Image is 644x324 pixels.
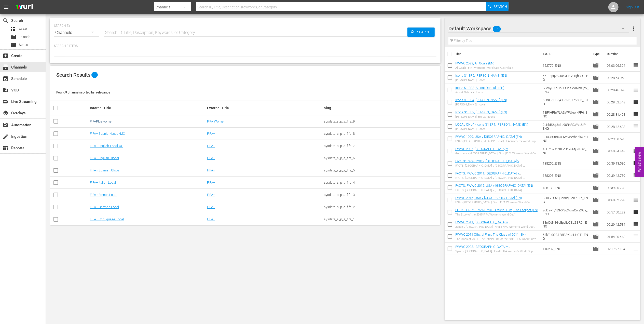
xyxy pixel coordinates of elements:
[541,243,591,255] td: 116232_ENG
[605,157,633,169] td: 00:39:13.586
[593,62,599,69] span: Episode
[455,176,539,180] div: FACTS: [GEOGRAPHIC_DATA] v [GEOGRAPHIC_DATA] | [GEOGRAPHIC_DATA] 2011
[455,78,507,82] div: [PERSON_NAME] | Icons
[541,231,591,243] td: 64kFo0OG138I3PXbsLHOTl_ENG
[605,218,633,231] td: 02:29:42.584
[90,156,119,160] a: FIFA+ English Global
[54,44,436,48] p: Search Filters:
[605,182,633,194] td: 00:39:30.723
[605,84,633,96] td: 00:28:46.028
[324,105,440,111] div: Slug
[455,123,528,126] a: LOCAL ONLY - Icons S1 EP1, [PERSON_NAME] (EN)
[633,99,639,105] span: reorder
[635,147,644,177] button: Open Feedback Widget
[540,47,590,61] th: Ext. ID
[90,193,117,197] a: FIFA+ French Local
[455,201,539,204] div: USA v [GEOGRAPHIC_DATA] | Final | FIFA Women's World Cup Canada 2015™ | Full Match Replay
[593,172,599,179] span: Episode
[455,147,510,155] a: FWWC 2007, [GEOGRAPHIC_DATA] v [GEOGRAPHIC_DATA] (EN)
[207,119,225,123] a: FIFA Women
[3,133,9,140] span: Ingestion
[633,87,639,93] span: reorder
[605,108,633,120] td: 00:28:31.468
[90,105,205,111] div: Internal Title
[455,188,539,192] div: FACTS: [GEOGRAPHIC_DATA] v [GEOGRAPHIC_DATA] | [GEOGRAPHIC_DATA] 2015
[541,182,591,194] td: 138188_ENG
[455,159,521,167] a: FACTS: FWWC 2019, [GEOGRAPHIC_DATA] v [GEOGRAPHIC_DATA] (EN)
[605,145,633,157] td: 01:50:34.448
[3,122,9,128] span: Automation
[12,1,37,13] img: ans4CAIJ8jUAAAAAAAAAAAAAAAAAAAAAAAAgQb4GAAAAAAAAAAAAAAAAAAAAAAAAJMjXAAAAAAAAAAAAAAAAAAAAAAAAgAT5G...
[90,181,116,184] a: FIFA+ Italian Local
[605,72,633,84] td: 00:28:54.068
[541,157,591,169] td: 138255_ENG
[90,132,125,136] a: FIFA+ Spanish-Local-MX
[207,217,215,221] a: FIFA+
[3,99,9,105] span: Live Streaming
[3,76,9,82] span: Schedule
[541,59,591,72] td: 122770_ENG
[19,27,27,32] span: Asset
[605,243,633,255] td: 02:17:27.104
[605,231,633,243] td: 01:54:30.448
[455,164,539,167] div: FACTS: [GEOGRAPHIC_DATA] v [GEOGRAPHIC_DATA] | [GEOGRAPHIC_DATA] 2019
[324,144,440,148] div: sysdata_s_p_a_fifa_7
[10,26,16,32] span: Asset
[541,145,591,157] td: 45QmW4tnKLVSc73MjlMSsc_ENG
[54,25,99,40] div: Channels
[3,64,9,70] span: Channels
[455,196,522,200] a: FWWC 2015, USA v [GEOGRAPHIC_DATA] (EN)
[633,209,639,215] span: reorder
[455,103,507,106] div: [PERSON_NAME] | Icons
[455,237,536,241] div: The Class of 2011 | The Official Film of the 2011 FIFA World Cup™
[10,42,16,48] span: Series
[112,106,116,110] span: sort
[593,136,599,142] span: Episode
[10,34,16,40] span: Episode
[90,144,123,148] a: FIFA+ English-Local-US
[593,209,599,215] span: Episode
[90,217,124,221] a: FIFA+ Portuguese Local
[541,194,591,206] td: 36uLZBBvQ8nn0glRon7LZb_ENG
[332,106,336,110] span: sort
[605,59,633,72] td: 01:03:06.304
[56,72,90,78] span: Search Results
[486,2,509,11] button: Search
[541,84,591,96] td: 6JooyHXoGbUB0dKMaNb3QW_ENG
[626,5,639,9] a: Sign Out
[90,119,113,123] a: FIFAPluswomen
[593,99,599,105] span: Episode
[207,105,323,111] div: External Title
[605,206,633,218] td: 00:57:50.232
[324,132,440,136] div: sysdata_s_p_a_fifa_8
[324,156,440,160] div: sysdata_s_p_a_fifa_6
[494,2,507,11] span: Search
[207,181,215,184] a: FIFA+
[593,234,599,240] span: Episode
[3,4,9,10] span: menu
[324,168,440,172] div: sysdata_s_p_a_fifa_5
[455,250,539,253] div: Spain v [GEOGRAPHIC_DATA] | Final | FIFA Women's World Cup Australia & [GEOGRAPHIC_DATA] 2023™ | ...
[3,18,9,24] span: Search
[455,184,533,187] a: FACTS: FWWC 2015, USA v [GEOGRAPHIC_DATA] (EN)
[324,205,440,209] div: sysdata_s_p_a_fifa_2
[3,145,9,151] span: Reports
[455,66,539,70] div: All Goals | FIFA Women's World Cup Australia & [GEOGRAPHIC_DATA] 2023™
[455,110,507,114] a: Icons S1 EP2, [PERSON_NAME] (EN)
[455,74,507,77] a: Icons S1 EP5, [PERSON_NAME] (EN)
[207,156,215,160] a: FIFA+
[593,111,599,117] span: Episode
[541,218,591,231] td: 38nOdN8GqEpUioCBLZBR2f_ENG
[455,91,504,94] div: Asisat Oshoala | Icons
[56,90,110,94] span: Found 9 channels sorted by: relevance
[455,152,539,155] div: Germany v [GEOGRAPHIC_DATA] | Final | FIFA Women's World Cup [GEOGRAPHIC_DATA] 2007™ | Full Match...
[230,106,234,110] span: sort
[633,160,639,166] span: reorder
[541,108,591,120] td: 18jFfHPhWLASWPUeorkFP6_ENG
[207,144,215,148] a: FIFA+
[593,87,599,93] span: Episode
[3,87,9,93] span: VOD
[605,133,633,145] td: 02:29:03.520
[455,140,539,143] div: USA v [GEOGRAPHIC_DATA] PR | Final | FIFA Women's World Cup [GEOGRAPHIC_DATA] 1999™ | Full Match ...
[633,111,639,117] span: reorder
